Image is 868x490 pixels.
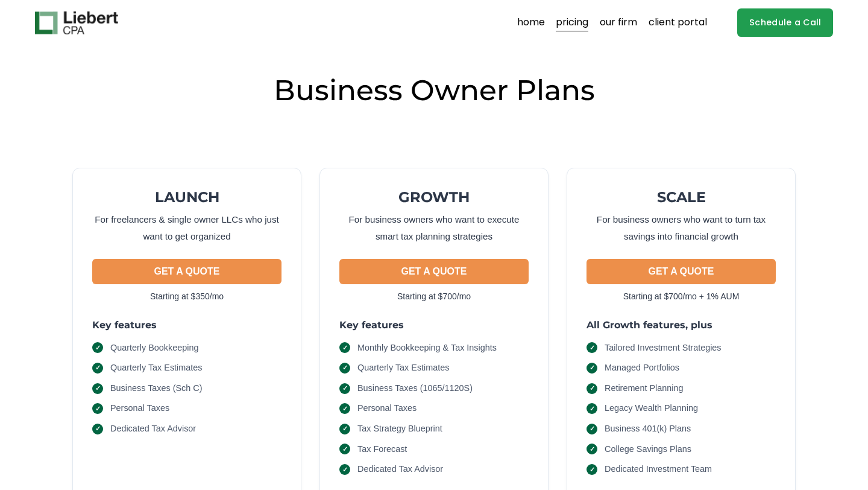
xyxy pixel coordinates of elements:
[92,188,281,206] h2: LAUNCH
[35,72,834,109] h2: Business Owner Plans
[357,463,443,476] span: Dedicated Tax Advisor
[339,211,529,244] p: For business owners who want to execute smart tax planning strategies
[605,342,722,355] span: Tailored Investment Strategies
[110,361,203,375] span: Quarterly Tax Estimates
[587,188,776,206] h2: SCALE
[556,13,588,33] a: pricing
[110,382,203,395] span: Business Taxes (Sch C)
[357,342,497,355] span: Monthly Bookkeeping & Tax Insights
[92,211,281,244] p: For freelancers & single owner LLCs who just want to get organized
[339,319,529,331] h3: Key features
[357,382,473,395] span: Business Taxes (1065/1120S)
[649,13,707,33] a: client portal
[357,361,450,375] span: Quarterly Tax Estimates
[587,211,776,244] p: For business owners who want to turn tax savings into financial growth
[339,259,529,284] button: GET A QUOTE
[587,259,776,284] button: GET A QUOTE
[587,289,776,304] p: Starting at $700/mo + 1% AUM
[357,402,417,415] span: Personal Taxes
[357,422,442,436] span: Tax Strategy Blueprint
[605,422,691,436] span: Business 401(k) Plans
[605,382,683,395] span: Retirement Planning
[110,402,169,415] span: Personal Taxes
[357,443,407,456] span: Tax Forecast
[92,259,281,284] button: GET A QUOTE
[737,8,833,37] a: Schedule a Call
[110,422,196,436] span: Dedicated Tax Advisor
[110,342,198,355] span: Quarterly Bookkeeping
[605,402,698,415] span: Legacy Wealth Planning
[517,13,545,33] a: home
[339,188,529,206] h2: GROWTH
[92,319,281,331] h3: Key features
[605,463,712,476] span: Dedicated Investment Team
[600,13,637,33] a: our firm
[605,443,691,456] span: College Savings Plans
[339,289,529,304] p: Starting at $700/mo
[587,319,776,331] h3: All Growth features, plus
[605,361,679,375] span: Managed Portfolios
[35,11,118,34] img: Liebert CPA
[92,289,281,304] p: Starting at $350/mo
